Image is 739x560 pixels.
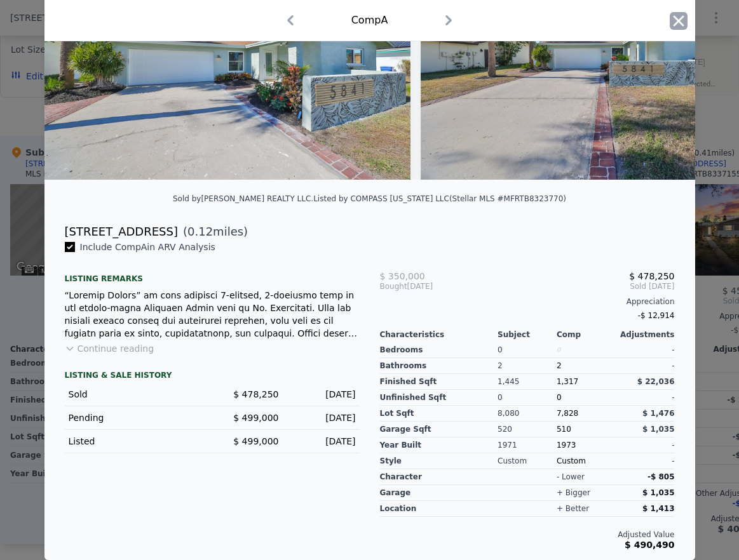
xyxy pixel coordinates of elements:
span: $ 1,035 [642,488,674,497]
div: Appreciation [380,297,675,307]
div: Bedrooms [380,342,498,358]
div: [DATE] [289,388,356,401]
span: 510 [557,425,571,434]
span: Sold [DATE] [478,281,674,291]
span: Include Comp A in ARV Analysis [75,242,220,252]
div: Listing remarks [65,263,360,284]
div: Style [380,453,498,469]
div: - [616,453,675,469]
span: -$ 12,914 [638,311,675,320]
div: Characteristics [380,330,498,340]
div: Sold [69,388,202,401]
div: location [380,501,498,517]
div: [DATE] [289,411,356,424]
div: 520 [498,422,557,437]
span: $ 499,000 [233,413,278,423]
div: 1973 [557,437,616,453]
div: + better [557,503,589,514]
div: - lower [557,472,585,482]
span: $ 478,250 [629,271,674,281]
span: 0.12 [187,225,213,238]
div: Listed by COMPASS [US_STATE] LLC (Stellar MLS #MFRTB8323770) [313,194,566,203]
div: “Loremip Dolors” am cons adipisci 7-elitsed, 2-doeiusmo temp in utl etdolo-magna Aliquaen Admin v... [65,289,360,340]
div: Adjusted Value [380,530,675,540]
span: $ 478,250 [233,389,278,399]
span: ( miles) [178,223,248,241]
div: - [616,390,675,406]
span: 1,317 [557,377,578,386]
span: 0 [557,393,562,402]
div: Listed [69,435,202,448]
span: Bought [380,281,407,291]
span: 7,828 [557,409,578,418]
div: Bathrooms [380,358,498,374]
div: Comp [557,330,616,340]
span: $ 350,000 [380,271,425,281]
span: $ 499,000 [233,436,278,446]
div: Year Built [380,437,498,453]
div: - [616,342,675,358]
div: Custom [498,453,557,469]
div: - [616,358,675,374]
span: $ 1,035 [642,425,674,434]
span: $ 490,490 [625,540,674,550]
span: $ 1,413 [642,504,674,513]
div: Subject [498,330,557,340]
div: [STREET_ADDRESS] [65,223,178,241]
div: 1,445 [498,374,557,390]
span: $ 1,476 [642,409,674,418]
div: Garage Sqft [380,422,498,437]
div: Pending [69,411,202,424]
div: garage [380,485,498,501]
button: Continue reading [65,342,154,355]
div: Sold by [PERSON_NAME] REALTY LLC . [173,194,313,203]
div: Finished Sqft [380,374,498,390]
div: 2 [557,358,616,374]
div: Lot Sqft [380,406,498,422]
div: Adjustments [616,330,675,340]
div: 0 [498,390,557,406]
div: [DATE] [289,435,356,448]
div: 0 [557,342,616,358]
div: 1971 [498,437,557,453]
div: LISTING & SALE HISTORY [65,370,360,383]
div: 2 [498,358,557,374]
div: 8,080 [498,406,557,422]
div: + bigger [557,488,590,498]
span: $ 22,036 [637,377,675,386]
div: Comp A [351,13,388,28]
div: [DATE] [380,281,478,291]
div: Unfinished Sqft [380,390,498,406]
div: - [616,437,675,453]
div: Custom [557,453,616,469]
div: character [380,469,498,485]
span: -$ 805 [647,472,675,481]
div: 0 [498,342,557,358]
